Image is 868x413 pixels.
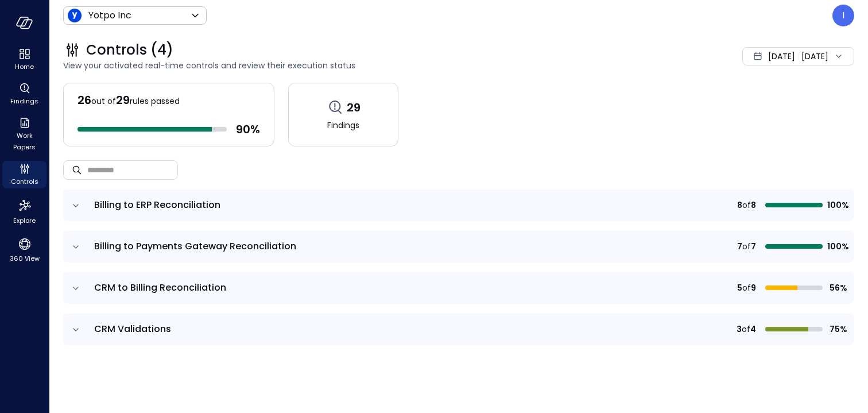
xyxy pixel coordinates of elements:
div: Home [2,46,46,74]
button: expand row [70,283,82,294]
span: View your activated real-time controls and review their execution status [63,59,573,72]
p: I [842,9,844,22]
span: 7 [737,240,742,253]
div: 360 View [2,234,46,265]
button: expand row [70,241,82,253]
span: Billing to Payments Gateway Reconciliation [94,240,296,253]
span: 29 [347,100,361,115]
span: 56% [827,281,847,294]
span: Controls (4) [86,41,173,59]
span: Billing to ERP Reconciliation [94,198,220,211]
span: CRM Validations [94,322,171,335]
span: Work Papers [7,130,42,153]
span: of [742,240,751,253]
span: 5 [737,281,742,294]
span: 8 [737,199,742,211]
span: Home [15,61,34,72]
span: 9 [751,281,756,294]
span: 29 [116,92,130,108]
span: [DATE] [768,50,795,63]
span: 100% [827,199,847,211]
div: Ivailo Emanuilov [832,5,854,26]
p: Yotpo Inc [88,9,131,22]
span: of [742,199,751,211]
div: Controls [2,161,46,188]
span: 90 % [236,122,260,137]
button: expand row [70,200,82,211]
span: Findings [327,119,359,132]
span: Findings [10,95,38,107]
a: 29Findings [288,83,398,146]
div: Explore [2,195,46,227]
span: 4 [750,323,756,335]
span: 360 View [10,253,40,264]
span: 26 [77,92,91,108]
span: 3 [737,323,742,335]
span: Explore [13,215,36,226]
span: 7 [751,240,756,253]
span: 75% [827,323,847,335]
span: Controls [11,176,38,187]
span: 8 [751,199,756,211]
span: of [742,281,751,294]
span: of [742,323,750,335]
span: CRM to Billing Reconciliation [94,281,226,294]
span: 100% [827,240,847,253]
span: rules passed [130,95,180,107]
span: out of [91,95,116,107]
button: expand row [70,324,82,335]
div: Work Papers [2,115,46,154]
img: Icon [68,9,82,22]
div: Findings [2,80,46,108]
